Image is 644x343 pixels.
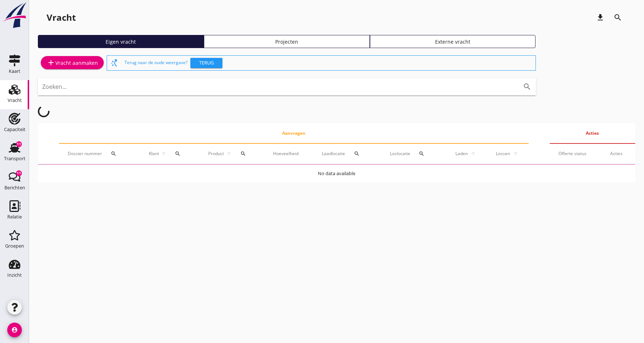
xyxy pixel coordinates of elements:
div: Groepen [5,244,24,248]
i: search [613,13,622,22]
i: download [596,13,605,22]
div: Loslocatie [390,145,437,162]
div: Dossier nummer [68,145,130,162]
div: Vracht [8,98,22,103]
div: Hoeveelheid [273,150,304,157]
div: Relatie [7,214,22,219]
i: search [419,151,424,157]
div: Vracht [47,12,76,23]
div: 11 [16,170,22,176]
span: Lossen [495,150,511,157]
div: Berichten [4,185,25,190]
div: Terug [193,59,220,67]
a: Vracht aanmaken [41,56,104,69]
i: search [111,151,116,157]
img: logo-small.a267ee39.svg [1,2,28,29]
span: Klant [148,150,160,157]
div: 11 [16,141,22,147]
td: No data available [38,165,635,182]
button: Terug [190,58,222,68]
i: search [240,151,246,157]
div: Projecten [207,38,367,46]
input: Zoeken... [42,81,511,92]
div: Inzicht [7,273,22,277]
i: arrow_upward [511,151,520,157]
i: arrow_upward [225,151,233,157]
div: Laadlocatie [322,145,372,162]
a: Eigen vracht [38,35,204,48]
div: Kaart [9,69,20,74]
i: arrow_upward [469,151,477,157]
div: Eigen vracht [41,38,201,46]
div: Acties [610,150,627,157]
div: Capaciteit [4,127,25,132]
i: search [523,82,532,91]
th: Aanvragen [59,123,529,143]
div: Vracht aanmaken [47,58,98,67]
div: Externe vracht [373,38,533,46]
span: Product [208,150,225,157]
div: Offerte status [558,150,593,157]
div: Transport [4,156,25,161]
i: switch_access_shortcut [110,59,119,67]
i: search [175,151,181,157]
span: Laden [454,150,469,157]
th: Acties [550,123,635,143]
a: Externe vracht [370,35,536,48]
a: Projecten [204,35,370,48]
i: search [354,151,360,157]
i: account_circle [7,323,22,337]
i: arrow_upward [160,151,167,157]
div: Terug naar de oude weergave? [125,56,533,70]
i: add [47,58,55,67]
